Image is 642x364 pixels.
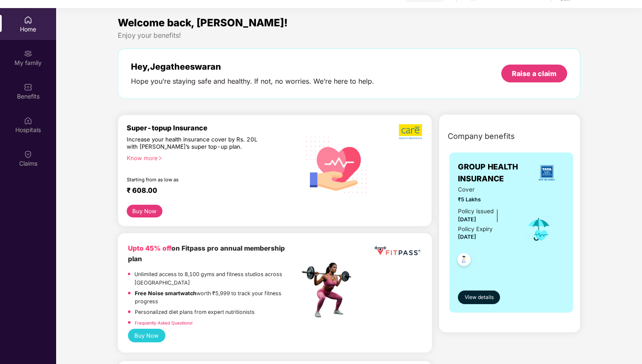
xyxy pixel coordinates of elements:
[24,16,32,24] img: svg+xml;base64,PHN2ZyBpZD0iSG9tZSIgeG1sbnM9Imh0dHA6Ly93d3cudzMub3JnLzIwMDAvc3ZnIiB3aWR0aD0iMjAiIG...
[399,124,423,140] img: b5dec4f62d2307b9de63beb79f102df3.png
[458,185,514,194] span: Cover
[24,83,32,91] img: svg+xml;base64,PHN2ZyBpZD0iQmVuZWZpdHMiIHhtbG5zPSJodHRwOi8vd3d3LnczLm9yZy8yMDAwL3N2ZyIgd2lkdGg9Ij...
[128,244,285,262] b: on Fitpass pro annual membership plan
[535,161,558,184] img: insurerLogo
[458,225,493,234] div: Policy Expiry
[300,127,374,202] img: svg+xml;base64,PHN2ZyB4bWxucz0iaHR0cDovL3d3dy53My5vcmcvMjAwMC9zdmciIHhtbG5zOnhsaW5rPSJodHRwOi8vd3...
[373,243,422,259] img: fppp.png
[118,17,288,29] span: Welcome back, [PERSON_NAME]!
[127,177,264,183] div: Starting from as low as
[512,69,557,78] div: Raise a claim
[458,195,514,204] span: ₹5 Lakhs
[131,77,374,86] div: Hope you’re staying safe and healthy. If not, no worries. We’re here to help.
[135,308,255,316] p: Personalized diet plans from expert nutritionists
[458,234,476,240] span: [DATE]
[158,156,162,161] span: right
[24,49,32,58] img: svg+xml;base64,PHN2ZyB3aWR0aD0iMjAiIGhlaWdodD0iMjAiIHZpZXdCb3g9IjAgMCAyMCAyMCIgZmlsbD0ibm9uZSIgeG...
[128,329,165,342] button: Buy Now
[24,116,32,125] img: svg+xml;base64,PHN2ZyBpZD0iSG9zcGl0YWxzIiB4bWxucz0iaHR0cDovL3d3dy53My5vcmcvMjAwMC9zdmciIHdpZHRoPS...
[135,320,193,325] a: Frequently Asked Questions!
[128,244,171,252] b: Upto 45% off
[458,207,494,216] div: Policy issued
[134,270,299,287] p: Unlimited access to 8,100 gyms and fitness studios across [GEOGRAPHIC_DATA]
[135,289,299,306] p: worth ₹5,999 to track your fitness progress
[135,290,196,296] strong: Free Noise smartwatch
[127,136,263,151] div: Increase your health insurance cover by Rs. 20L with [PERSON_NAME]’s super top-up plan.
[127,155,295,161] div: Know more
[24,150,32,158] img: svg+xml;base64,PHN2ZyBpZD0iQ2xhaW0iIHhtbG5zPSJodHRwOi8vd3d3LnczLm9yZy8yMDAwL3N2ZyIgd2lkdGg9IjIwIi...
[299,260,359,320] img: fpp.png
[458,216,476,223] span: [DATE]
[465,293,494,302] span: View details
[127,124,300,132] div: Super-topup Insurance
[458,161,529,185] span: GROUP HEALTH INSURANCE
[131,62,374,72] div: Hey, Jegatheeswaran
[454,251,474,271] img: svg+xml;base64,PHN2ZyB4bWxucz0iaHR0cDovL3d3dy53My5vcmcvMjAwMC9zdmciIHdpZHRoPSI0OC45NDMiIGhlaWdodD...
[127,205,162,217] button: Buy Now
[448,130,515,142] span: Company benefits
[458,291,500,304] button: View details
[127,186,291,196] div: ₹ 608.00
[525,215,553,243] img: icon
[118,31,580,40] div: Enjoy your benefits!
